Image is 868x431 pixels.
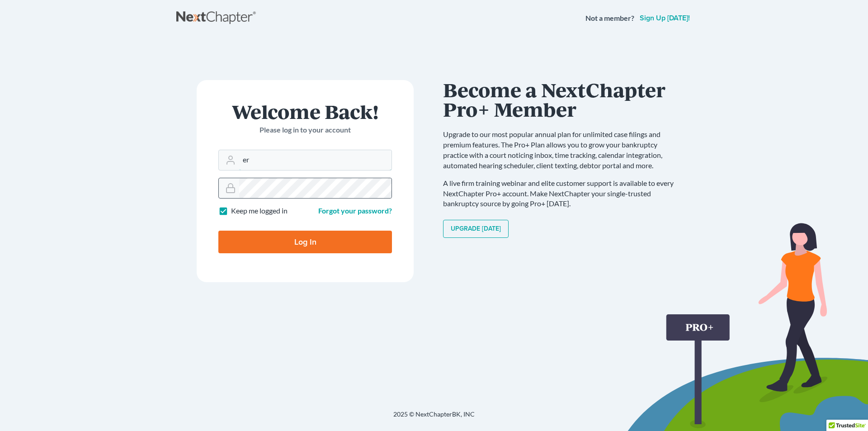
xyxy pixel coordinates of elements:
[239,150,392,170] input: Email Address
[218,102,392,121] h1: Welcome Back!
[218,231,392,253] input: Log In
[638,14,692,22] a: Sign up [DATE]!
[585,13,634,24] strong: Not a member?
[443,129,683,171] p: Upgrade to our most popular annual plan for unlimited case filings and premium features. The Pro+...
[443,178,683,209] p: A live firm training webinar and elite customer support is available to every NextChapter Pro+ ac...
[318,206,392,215] a: Forgot your password?
[443,80,683,118] h1: Become a NextChapter Pro+ Member
[176,410,692,426] div: 2025 © NextChapterBK, INC
[231,206,288,216] label: Keep me logged in
[218,125,392,135] p: Please log in to your account
[443,220,509,238] a: Upgrade [DATE]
